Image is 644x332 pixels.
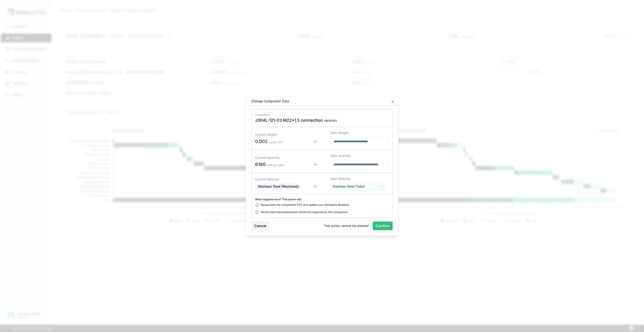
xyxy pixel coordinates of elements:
div: Current Weight [255,132,299,137]
div: New Material [331,177,389,181]
div: Recalculate Decarbonization Initiatives impacted by this component [255,211,389,214]
span: kg per unit [269,140,282,144]
button: Cancel [251,222,269,230]
span: 6180 [255,162,266,167]
div: New Weight [331,131,389,135]
div: Change Component Data [248,99,289,104]
span: 660B1652 [324,119,337,123]
span: units per year [267,163,285,167]
span: This action cannot be undone! [324,224,369,228]
span: J304L-121-03 M22*1.5 connection [255,118,323,123]
span: Stainless Steel (Machined) [258,185,299,189]
button: Stainless Steel (Tube) [331,183,385,190]
div: New Quantity [331,154,389,158]
div: What happens next? This action will: [255,198,389,201]
div: Component [255,113,389,117]
div: Current Quantity [255,155,299,160]
button: Confirm [373,222,393,230]
div: Current Material [255,177,299,182]
span: 0.002 [255,139,268,144]
div: Recalculate the Component PCF and update your Emissions Baseline [255,203,389,207]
